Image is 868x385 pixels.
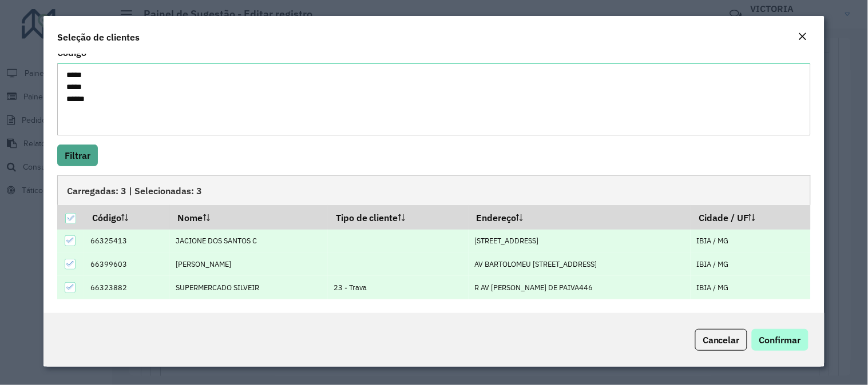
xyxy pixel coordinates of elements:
td: [STREET_ADDRESS] [469,230,691,253]
span: Cancelar [703,334,740,346]
td: IBIA / MG [691,276,810,299]
td: IBIA / MG [691,252,810,276]
td: [PERSON_NAME] [170,252,328,276]
button: Close [795,30,811,45]
td: 66323882 [84,276,170,299]
th: Endereço [469,205,691,229]
td: JACIONE DOS SANTOS C [170,230,328,253]
th: Código [84,205,170,229]
td: SUPERMERCADO SILVEIR [170,276,328,299]
h4: Seleção de clientes [57,30,140,44]
em: Fechar [798,32,807,41]
th: Nome [170,205,328,229]
th: Tipo de cliente [328,205,469,229]
span: Confirmar [759,334,801,346]
td: AV BARTOLOMEU [STREET_ADDRESS] [469,252,691,276]
button: Cancelar [695,329,747,351]
td: 66325413 [84,230,170,253]
td: 66399603 [84,252,170,276]
td: R AV [PERSON_NAME] DE PAIVA446 [469,276,691,299]
td: 23 - Trava [328,276,469,299]
button: Filtrar [57,145,98,166]
div: Carregadas: 3 | Selecionadas: 3 [57,175,811,205]
td: IBIA / MG [691,230,810,253]
th: Cidade / UF [691,205,810,229]
button: Confirmar [752,329,808,351]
